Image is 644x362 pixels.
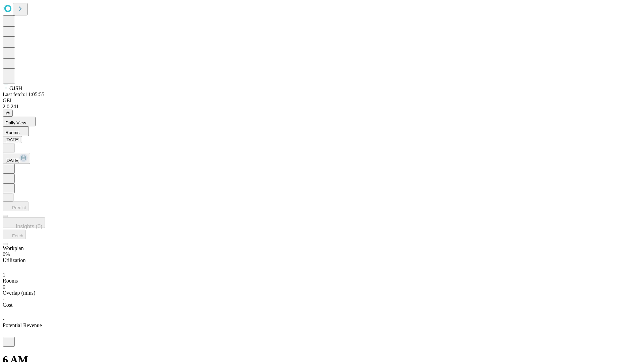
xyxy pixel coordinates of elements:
div: GEI [3,98,641,104]
button: Fetch [3,230,26,239]
span: - [3,296,4,302]
span: Last fetch: 11:05:55 [3,92,44,97]
span: @ [5,111,10,116]
button: Insights (0) [3,217,45,228]
span: - [3,316,4,322]
button: [DATE] [3,153,30,164]
span: Daily View [5,120,26,125]
button: @ [3,110,13,117]
div: 2.0.241 [3,104,641,110]
button: [DATE] [3,136,22,143]
span: [DATE] [5,158,19,163]
span: 0 [3,284,5,290]
span: Workplan [3,245,24,251]
span: 1 [3,272,5,278]
span: GJSH [9,85,22,91]
span: Insights (0) [16,224,42,229]
button: Daily View [3,117,36,126]
button: Rooms [3,126,29,136]
span: Rooms [3,278,18,284]
span: Overlap (mins) [3,290,35,296]
button: Predict [3,201,29,211]
span: Potential Revenue [3,322,42,328]
span: Cost [3,302,12,308]
span: Rooms [5,130,19,135]
span: Utilization [3,257,25,263]
span: 0% [3,251,10,257]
